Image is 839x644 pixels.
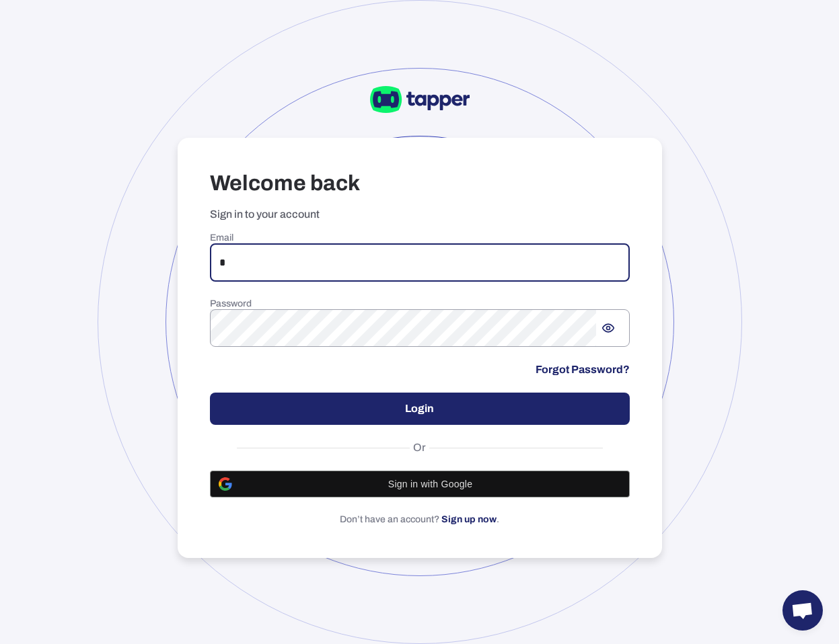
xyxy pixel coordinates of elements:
h6: Email [210,232,630,244]
a: Open chat [782,590,823,631]
p: Sign in to your account [210,208,630,221]
span: Or [410,441,429,454]
button: Login [210,393,630,425]
p: Don’t have an account? . [210,514,630,526]
h6: Password [210,298,630,310]
button: Show password [596,316,620,340]
a: Sign up now [441,514,497,524]
h3: Welcome back [210,170,630,197]
a: Forgot Password? [536,363,630,376]
span: Sign in with Google [240,479,621,489]
button: Sign in with Google [210,471,630,497]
